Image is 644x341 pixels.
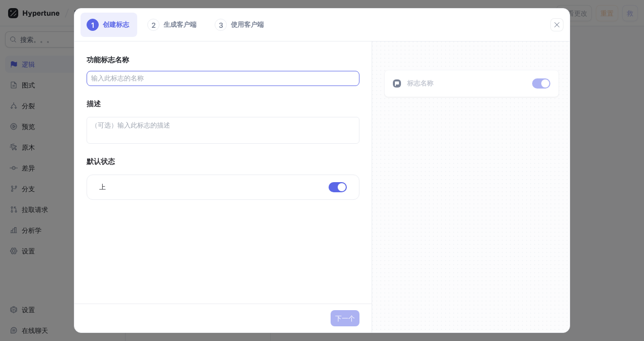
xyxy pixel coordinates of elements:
font: 使用客户端 [231,20,264,30]
div: 功能标志名称 [87,54,359,66]
div: 描述 [87,98,359,109]
p: 标志名称 [407,78,433,89]
button: 下一个 [331,310,359,326]
font: 生成客户端 [164,20,196,30]
div: 3 [215,19,227,31]
input: 输入此标志的名称 [91,73,355,83]
font: 创建标志 [103,20,129,30]
p: 上 [99,182,109,192]
span: 下一个 [335,315,355,321]
div: 2 [147,19,159,31]
div: 1 [87,19,99,31]
div: 默认状态 [87,156,359,166]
